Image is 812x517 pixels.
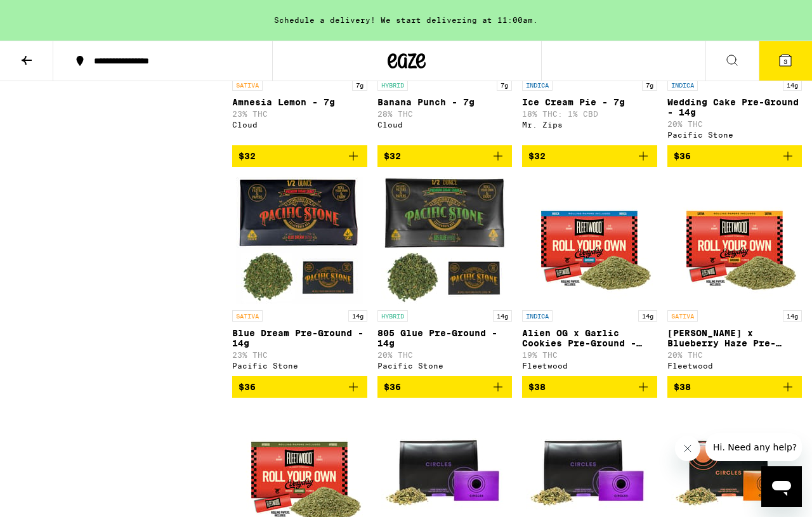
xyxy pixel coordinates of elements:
span: $32 [384,151,401,161]
span: $32 [239,151,256,161]
button: Add to bag [377,376,513,398]
p: Ice Cream Pie - 7g [522,97,657,107]
div: Fleetwood [667,362,802,370]
p: 14g [783,79,802,91]
div: Fleetwood [522,362,657,370]
span: $36 [239,382,256,392]
p: INDICA [522,79,553,91]
a: Open page for Blue Dream Pre-Ground - 14g from Pacific Stone [232,177,367,376]
button: Add to bag [377,145,513,167]
iframe: Button to launch messaging window [761,466,802,507]
p: Banana Punch - 7g [377,97,513,107]
p: [PERSON_NAME] x Blueberry Haze Pre-Ground - 14g [667,328,802,348]
p: 28% THC [377,110,513,118]
p: INDICA [667,79,698,91]
img: Fleetwood - Alien OG x Garlic Cookies Pre-Ground - 14g [526,177,653,304]
a: Open page for Jack Herer x Blueberry Haze Pre-Ground - 14g from Fleetwood [667,177,802,376]
span: $32 [528,151,546,161]
p: SATIVA [667,310,698,322]
div: Pacific Stone [667,131,802,139]
iframe: Close message [675,436,700,461]
p: 18% THC: 1% CBD [522,110,657,118]
p: Amnesia Lemon - 7g [232,97,367,107]
p: 14g [348,310,367,322]
button: Add to bag [232,376,367,398]
iframe: Message from company [705,433,802,461]
p: Blue Dream Pre-Ground - 14g [232,328,367,348]
div: Cloud [232,121,367,129]
img: Fleetwood - Jack Herer x Blueberry Haze Pre-Ground - 14g [671,177,798,304]
p: 805 Glue Pre-Ground - 14g [377,328,513,348]
button: Add to bag [232,145,367,167]
button: Add to bag [667,145,802,167]
p: Alien OG x Garlic Cookies Pre-Ground - 14g [522,328,657,348]
p: 23% THC [232,110,367,118]
a: Open page for 805 Glue Pre-Ground - 14g from Pacific Stone [377,177,513,376]
p: 20% THC [667,120,802,128]
p: 14g [783,310,802,322]
span: 3 [783,58,787,65]
span: $36 [674,151,691,161]
p: 7g [497,79,512,91]
span: $38 [528,382,546,392]
button: Add to bag [522,376,657,398]
button: 3 [759,41,812,81]
div: Mr. Zips [522,121,657,129]
p: 14g [493,310,512,322]
p: 7g [352,79,367,91]
p: 19% THC [522,351,657,359]
a: Open page for Alien OG x Garlic Cookies Pre-Ground - 14g from Fleetwood [522,177,657,376]
img: Pacific Stone - 805 Glue Pre-Ground - 14g [381,177,508,304]
p: HYBRID [377,79,408,91]
p: SATIVA [232,79,263,91]
p: 14g [638,310,657,322]
p: SATIVA [232,310,263,322]
p: 23% THC [232,351,367,359]
img: Pacific Stone - Blue Dream Pre-Ground - 14g [236,177,363,304]
button: Add to bag [667,376,802,398]
p: HYBRID [377,310,408,322]
div: Pacific Stone [232,362,367,370]
button: Add to bag [522,145,657,167]
div: Cloud [377,121,513,129]
div: Pacific Stone [377,362,513,370]
p: 20% THC [667,351,802,359]
span: $36 [384,382,401,392]
p: INDICA [522,310,553,322]
span: $38 [674,382,691,392]
p: 7g [642,79,657,91]
p: 20% THC [377,351,513,359]
p: Wedding Cake Pre-Ground - 14g [667,97,802,117]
